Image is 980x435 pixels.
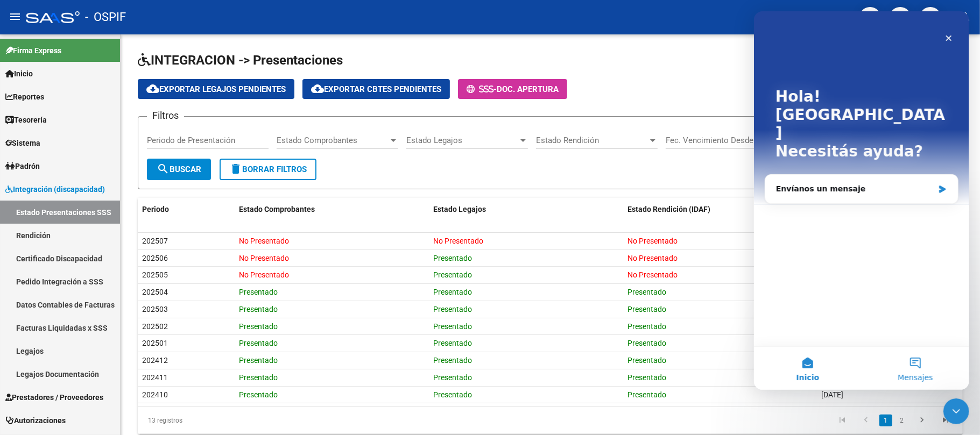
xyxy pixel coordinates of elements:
span: Presentado [628,356,666,365]
a: 1 [879,415,892,426]
span: 202506 [142,254,168,262]
span: Estado Rendición [536,136,648,145]
a: 2 [896,415,908,426]
datatable-header-cell: Estado Comprobantes [235,198,429,221]
li: page 2 [894,411,910,430]
span: 202411 [142,373,168,382]
span: No Presentado [433,237,483,245]
iframe: Intercom live chat [943,398,969,424]
span: Presentado [433,390,472,399]
span: Sistema [5,137,40,149]
span: Estado Comprobantes [239,205,315,213]
span: Estado Legajos [433,205,486,213]
mat-icon: search [157,162,170,175]
span: Integración (discapacidad) [5,183,105,195]
span: Buscar [157,165,201,174]
button: Borrar Filtros [220,159,316,180]
span: Presentado [628,373,666,382]
input: Fecha inicio [666,136,709,145]
span: Presentado [433,373,472,382]
span: Presentado [239,390,278,399]
span: 202410 [142,390,168,399]
mat-icon: cloud_download [146,82,159,95]
span: Presentado [628,390,666,399]
span: No Presentado [239,254,289,262]
span: Padrón [5,160,40,172]
span: Estado Legajos [406,136,518,145]
span: Autorizaciones [5,415,66,426]
mat-icon: delete [229,162,242,175]
span: Estado Rendición (IDAF) [628,205,710,213]
span: - OSPIF [85,5,126,29]
span: 202501 [142,339,168,347]
span: Presentado [239,356,278,365]
a: go to previous page [856,415,876,426]
span: [DATE] [821,390,843,399]
span: 202504 [142,288,168,296]
span: Firma Express [5,45,61,56]
span: - [467,84,497,94]
mat-icon: person [958,10,971,23]
span: No Presentado [239,237,289,245]
span: Estado Comprobantes [277,136,389,145]
mat-icon: cloud_download [311,82,324,95]
span: No Presentado [628,270,678,279]
span: Presentado [239,339,278,347]
li: page 1 [878,411,894,430]
button: -Doc. Apertura [458,79,567,99]
span: Presentado [433,288,472,296]
span: Exportar Legajos Pendientes [146,84,286,94]
a: go to next page [912,415,932,426]
span: 202505 [142,270,168,279]
span: Presentado [433,305,472,313]
a: go to first page [832,415,852,426]
div: 13 registros [138,407,301,434]
span: Reportes [5,91,44,103]
span: Presentado [239,322,278,331]
span: Exportar Cbtes Pendientes [311,84,441,94]
span: Presentado [628,288,666,296]
iframe: Intercom live chat [754,11,969,390]
h3: Filtros [147,108,184,123]
span: No Presentado [239,270,289,279]
span: Presentado [433,254,472,262]
span: Presentado [628,305,666,313]
input: Fecha fin [719,136,771,145]
span: Presentado [628,339,666,347]
span: Inicio [5,68,33,80]
mat-icon: menu [9,10,22,23]
span: Presentado [239,288,278,296]
span: 202503 [142,305,168,313]
span: 202507 [142,237,168,245]
span: Presentado [239,305,278,313]
span: Prestadores / Proveedores [5,391,103,403]
span: No Presentado [628,254,678,262]
span: 202412 [142,356,168,365]
datatable-header-cell: Periodo [138,198,235,221]
span: Periodo [142,205,169,213]
span: No Presentado [628,237,678,245]
span: 202502 [142,322,168,331]
span: Presentado [433,339,472,347]
span: Presentado [628,322,666,331]
button: Buscar [147,159,211,180]
span: Doc. Apertura [497,84,559,94]
span: Presentado [433,322,472,331]
span: Presentado [433,270,472,279]
button: Exportar Cbtes Pendientes [302,79,450,99]
span: Tesorería [5,114,47,126]
span: Borrar Filtros [229,165,307,174]
span: Presentado [239,373,278,382]
button: Exportar Legajos Pendientes [138,79,294,99]
datatable-header-cell: Estado Legajos [429,198,623,221]
a: go to last page [935,415,956,426]
span: Presentado [433,356,472,365]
